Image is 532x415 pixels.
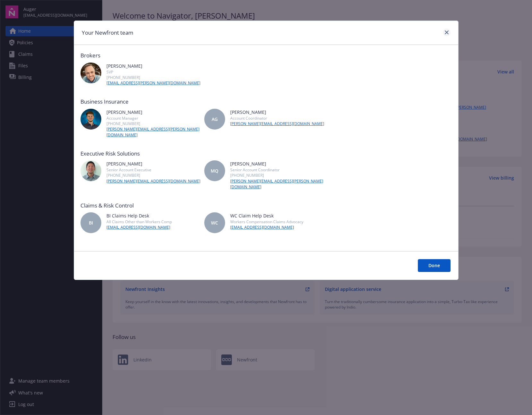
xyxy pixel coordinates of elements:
div: Account Coordinator [230,115,324,121]
a: [PERSON_NAME][EMAIL_ADDRESS][DOMAIN_NAME] [230,121,324,127]
span: AG [212,116,218,123]
div: BI Claims Help Desk [106,212,172,219]
div: Senior Account Executive [106,167,200,173]
div: [PERSON_NAME] [230,160,328,167]
div: SVP [106,69,200,75]
div: Claims & Risk Control [80,201,452,210]
div: Business Insurance [80,97,452,106]
span: WC [211,219,218,226]
div: Account Manager [106,115,204,121]
div: Workers Compensation Claims Advocacy [230,219,303,224]
img: photo [80,63,101,83]
img: photo [80,109,101,130]
a: [PERSON_NAME][EMAIL_ADDRESS][DOMAIN_NAME] [106,178,200,184]
span: MQ [211,167,218,174]
a: [EMAIL_ADDRESS][PERSON_NAME][DOMAIN_NAME] [106,80,200,86]
div: [PERSON_NAME] [106,63,200,69]
div: [PERSON_NAME] [230,109,324,115]
div: [PHONE_NUMBER] [230,173,328,178]
a: [PERSON_NAME][EMAIL_ADDRESS][PERSON_NAME][DOMAIN_NAME] [230,178,328,190]
div: [PERSON_NAME] [106,160,200,167]
a: [PERSON_NAME][EMAIL_ADDRESS][PERSON_NAME][DOMAIN_NAME] [106,126,204,138]
div: [PHONE_NUMBER] [106,173,200,178]
div: All Claims Other than Workers Comp [106,219,172,224]
button: Done [418,259,451,272]
div: [PERSON_NAME] [106,109,204,115]
div: Brokers [80,51,452,60]
div: WC Claim Help Desk [230,212,303,219]
div: Executive Risk Solutions [80,149,452,158]
h1: Your Newfront team [82,29,133,37]
a: close [443,29,451,36]
div: [PHONE_NUMBER] [106,75,200,80]
div: Senior Account Coordinator [230,167,328,173]
a: [EMAIL_ADDRESS][DOMAIN_NAME] [230,224,303,230]
a: [EMAIL_ADDRESS][DOMAIN_NAME] [106,224,172,230]
div: [PHONE_NUMBER] [106,121,204,126]
span: BI [89,219,93,226]
img: photo [80,160,101,181]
